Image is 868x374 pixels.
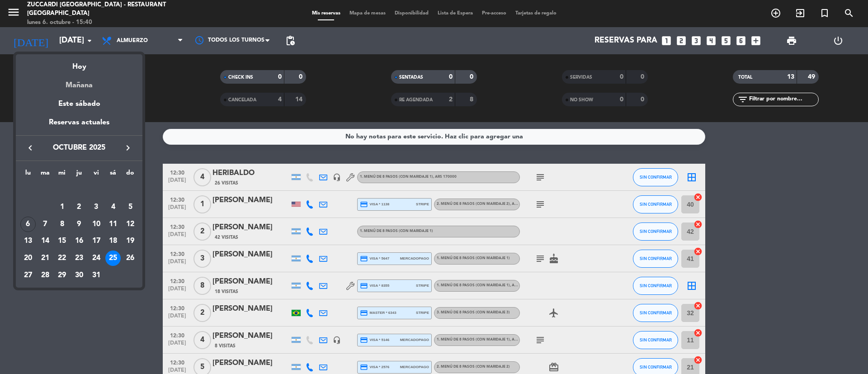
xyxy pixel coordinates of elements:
[71,216,88,233] td: 9 de octubre de 2025
[71,232,88,250] td: 16 de octubre de 2025
[122,199,139,216] td: 5 de octubre de 2025
[105,168,122,182] th: sábado
[122,250,139,267] td: 26 de octubre de 2025
[105,199,121,215] div: 4
[105,232,122,250] td: 18 de octubre de 2025
[89,199,104,215] div: 3
[105,217,121,232] div: 11
[38,233,53,249] div: 14
[71,251,87,266] div: 23
[88,267,105,284] td: 31 de octubre de 2025
[54,233,70,249] div: 15
[89,233,104,249] div: 17
[19,250,37,267] td: 20 de octubre de 2025
[88,216,105,233] td: 10 de octubre de 2025
[89,217,104,232] div: 10
[120,142,136,154] button: keyboard_arrow_right
[88,168,105,182] th: viernes
[16,91,142,117] div: Este sábado
[53,199,71,216] td: 1 de octubre de 2025
[105,250,122,267] td: 25 de octubre de 2025
[53,232,71,250] td: 15 de octubre de 2025
[71,267,88,284] td: 30 de octubre de 2025
[16,117,142,135] div: Reservas actuales
[123,233,138,249] div: 19
[20,217,36,232] div: 6
[71,199,88,216] td: 2 de octubre de 2025
[105,199,122,216] td: 4 de octubre de 2025
[19,168,37,182] th: lunes
[123,142,133,153] i: keyboard_arrow_right
[71,268,87,283] div: 30
[54,199,70,215] div: 1
[71,233,87,249] div: 16
[19,232,37,250] td: 13 de octubre de 2025
[37,168,54,182] th: martes
[19,181,139,199] td: OCT.
[20,251,36,266] div: 20
[88,199,105,216] td: 3 de octubre de 2025
[88,232,105,250] td: 17 de octubre de 2025
[16,73,142,91] div: Mañana
[53,267,71,284] td: 29 de octubre de 2025
[37,267,54,284] td: 28 de octubre de 2025
[71,168,88,182] th: jueves
[37,250,54,267] td: 21 de octubre de 2025
[71,199,87,215] div: 2
[105,233,121,249] div: 18
[88,250,105,267] td: 24 de octubre de 2025
[105,251,121,266] div: 25
[19,267,37,284] td: 27 de octubre de 2025
[37,232,54,250] td: 14 de octubre de 2025
[105,216,122,233] td: 11 de octubre de 2025
[53,168,71,182] th: miércoles
[37,216,54,233] td: 7 de octubre de 2025
[54,268,70,283] div: 29
[38,217,53,232] div: 7
[25,142,36,153] i: keyboard_arrow_left
[71,217,87,232] div: 9
[38,142,120,154] span: octubre 2025
[22,142,38,154] button: keyboard_arrow_left
[16,54,142,73] div: Hoy
[71,250,88,267] td: 23 de octubre de 2025
[122,232,139,250] td: 19 de octubre de 2025
[123,251,138,266] div: 26
[38,268,53,283] div: 28
[38,251,53,266] div: 21
[123,199,138,215] div: 5
[53,216,71,233] td: 8 de octubre de 2025
[123,217,138,232] div: 12
[20,233,36,249] div: 13
[20,268,36,283] div: 27
[122,216,139,233] td: 12 de octubre de 2025
[54,251,70,266] div: 22
[19,216,37,233] td: 6 de octubre de 2025
[89,268,104,283] div: 31
[122,168,139,182] th: domingo
[89,251,104,266] div: 24
[54,217,70,232] div: 8
[53,250,71,267] td: 22 de octubre de 2025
